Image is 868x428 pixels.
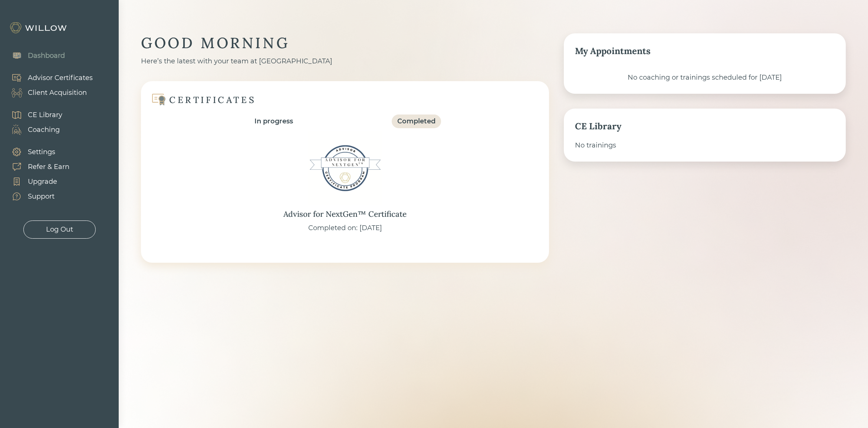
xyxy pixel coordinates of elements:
div: Completed on: [DATE] [308,223,382,233]
div: CE Library [575,120,835,133]
a: Coaching [4,122,62,137]
div: Upgrade [28,177,57,187]
a: Advisor Certificates [4,70,93,85]
a: Refer & Earn [4,159,69,174]
div: Advisor Certificates [28,73,93,83]
div: Completed [397,116,435,126]
div: In progress [254,116,293,126]
div: My Appointments [575,44,835,58]
a: Upgrade [4,174,69,189]
div: Advisor for NextGen™ Certificate [283,208,407,220]
div: GOOD MORNING [141,33,549,53]
img: Willow [9,22,69,34]
div: CE Library [28,110,62,120]
div: Log Out [46,225,73,235]
div: Client Acquisition [28,88,87,98]
a: CE Library [4,107,62,122]
img: Advisor for NextGen™ Certificate Badge [308,131,382,205]
div: CERTIFICATES [169,94,256,106]
div: Dashboard [28,51,65,61]
div: Refer & Earn [28,162,69,172]
a: Settings [4,145,69,159]
div: Here’s the latest with your team at [GEOGRAPHIC_DATA] [141,56,549,66]
div: Support [28,192,55,202]
div: No coaching or trainings scheduled for [DATE] [575,73,835,83]
div: Settings [28,147,55,157]
div: Coaching [28,125,60,135]
a: Client Acquisition [4,85,93,100]
a: Dashboard [4,48,65,63]
div: No trainings [575,140,835,150]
